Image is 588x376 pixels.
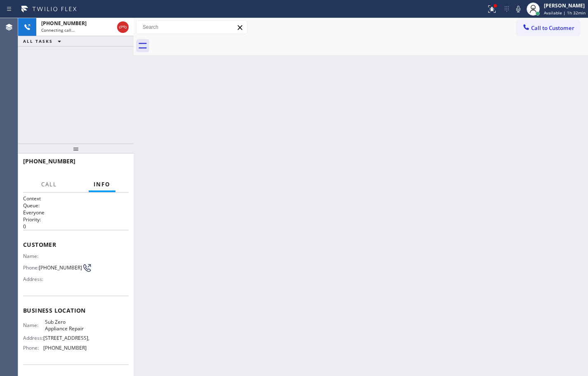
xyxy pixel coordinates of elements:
[41,27,75,33] span: Connecting call…
[23,241,129,248] span: Customer
[23,253,45,259] span: Name:
[23,306,129,314] span: Business location
[23,216,129,223] h2: Priority:
[23,38,53,44] span: ALL TASKS
[23,223,129,230] p: 0
[513,3,524,15] button: Mute
[36,176,62,193] button: Call
[41,20,87,27] span: [PHONE_NUMBER]
[94,181,111,188] span: Info
[23,209,129,216] p: Everyone
[544,2,586,9] div: [PERSON_NAME]
[23,322,45,328] span: Name:
[23,195,129,202] h1: Context
[23,335,43,341] span: Address:
[136,21,247,34] input: Search
[23,345,43,351] span: Phone:
[544,10,586,16] span: Available | 1h 32min
[23,202,129,209] h2: Queue:
[531,24,574,32] span: Call to Customer
[43,345,87,351] span: [PHONE_NUMBER]
[23,276,45,282] span: Address:
[517,20,580,36] button: Call to Customer
[41,181,57,188] span: Call
[89,176,115,193] button: Info
[18,36,69,46] button: ALL TASKS
[23,157,75,165] span: [PHONE_NUMBER]
[45,319,86,332] span: Sub Zero Appliance Repair
[117,21,129,33] button: Hang up
[43,335,89,341] span: [STREET_ADDRESS],
[39,265,82,271] span: [PHONE_NUMBER]
[23,265,39,271] span: Phone:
